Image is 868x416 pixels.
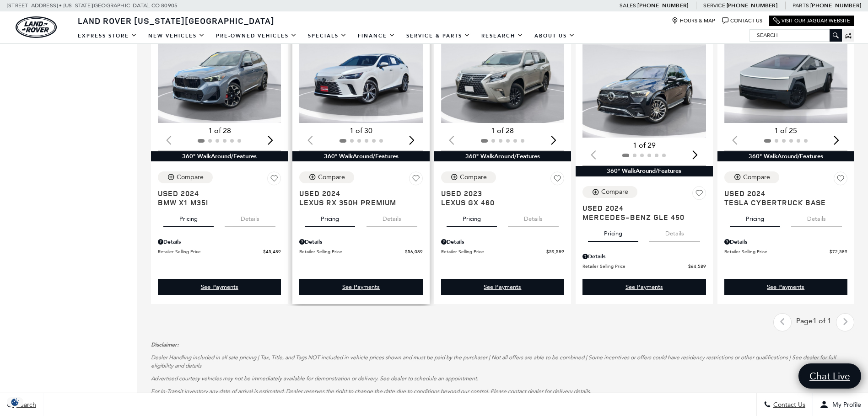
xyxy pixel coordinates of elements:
[582,213,699,222] span: Mercedes-Benz GLE 450
[830,248,847,255] span: $72,589
[299,248,422,255] a: Retailer Selling Price $56,089
[447,207,497,227] button: pricing tab
[151,151,288,161] div: 360° WalkAround/Features
[529,28,581,44] a: About Us
[158,248,263,255] span: Retailer Selling Price
[72,28,581,44] nav: Main Navigation
[703,2,725,9] span: Service
[672,17,715,24] a: Hours & Map
[158,189,274,198] span: Used 2024
[299,189,415,198] span: Used 2024
[798,363,861,389] a: Chat Live
[299,248,404,255] span: Retailer Selling Price
[688,263,706,270] span: $64,589
[724,189,847,207] a: Used 2024Tesla Cybertruck Base
[834,171,847,189] button: Save Vehicle
[724,238,847,246] div: Pricing Details - Tesla Cybertruck Base
[743,173,770,181] div: Compare
[302,28,352,44] a: Specials
[158,279,281,295] div: undefined - BMW X1 M35i
[637,2,688,9] a: [PHONE_NUMBER]
[582,203,699,213] span: Used 2024
[299,238,422,246] div: Pricing Details - Lexus RX 350h Premium
[441,198,557,207] span: Lexus GX 460
[582,252,706,261] div: Pricing Details - Mercedes-Benz GLE 450
[582,279,706,295] a: See Payments
[299,30,424,123] img: 2024 Lexus RX 350h Premium 1
[158,279,281,295] a: See Payments
[476,28,529,44] a: Research
[151,353,854,370] p: Dealer Handling included in all sale pricing | Tax, Title, and Tags NOT included in vehicle price...
[773,17,850,24] a: Visit Our Jaguar Website
[267,171,281,189] button: Save Vehicle
[724,279,847,295] div: undefined - Tesla Cybertruck Base
[299,279,422,295] div: undefined - Lexus RX 350h Premium
[727,2,777,9] a: [PHONE_NUMBER]
[813,393,868,416] button: Open user profile menu
[724,279,847,295] a: See Payments
[724,248,830,255] span: Retailer Selling Price
[649,222,700,242] button: details tab
[367,207,417,227] button: details tab
[582,186,637,198] button: Compare Vehicle
[299,198,415,207] span: Lexus RX 350h Premium
[225,207,275,227] button: details tab
[163,207,214,227] button: pricing tab
[143,28,210,44] a: New Vehicles
[771,401,805,409] span: Contact Us
[724,30,849,123] img: 2024 Tesla Cybertruck Base 1
[299,171,354,183] button: Compare Vehicle
[730,207,780,227] button: pricing tab
[441,238,564,246] div: Pricing Details - Lexus GX 460
[582,279,706,295] div: undefined - Mercedes-Benz GLE 450
[292,151,429,161] div: 360° WalkAround/Features
[576,166,712,176] div: 360° WalkAround/Features
[793,2,809,9] span: Parts
[401,28,476,44] a: Service & Parts
[441,171,496,183] button: Compare Vehicle
[582,140,706,150] div: 1 of 29
[5,397,26,407] section: Click to Open Cookie Consent Modal
[550,171,564,189] button: Save Vehicle
[7,2,178,9] a: [STREET_ADDRESS] • [US_STATE][GEOGRAPHIC_DATA], CO 80905
[434,151,571,161] div: 360° WalkAround/Features
[72,15,280,26] a: Land Rover [US_STATE][GEOGRAPHIC_DATA]
[792,313,836,331] div: Page 1 of 1
[791,207,842,227] button: details tab
[16,16,57,38] img: Land Rover
[601,188,628,196] div: Compare
[299,279,422,295] a: See Payments
[441,30,566,123] img: 2023 Lexus GX 460 1
[441,189,564,207] a: Used 2023Lexus GX 460
[546,248,564,255] span: $59,589
[689,144,701,165] div: Next slide
[582,263,706,270] a: Retailer Selling Price $64,589
[264,130,276,150] div: Next slide
[830,130,843,150] div: Next slide
[78,15,275,26] span: Land Rover [US_STATE][GEOGRAPHIC_DATA]
[158,30,282,123] div: 1 / 2
[158,126,281,136] div: 1 of 28
[582,44,707,138] div: 1 / 2
[724,198,841,207] span: Tesla Cybertruck Base
[582,44,707,138] img: 2024 Mercedes-Benz GLE GLE 450 1
[210,28,302,44] a: Pre-Owned Vehicles
[441,126,564,136] div: 1 of 28
[72,28,143,44] a: EXPRESS STORE
[409,171,423,189] button: Save Vehicle
[406,130,418,150] div: Next slide
[158,171,213,183] button: Compare Vehicle
[158,198,274,207] span: BMW X1 M35i
[263,248,281,255] span: $45,489
[299,30,424,123] div: 1 / 2
[158,189,281,207] a: Used 2024BMW X1 M35i
[158,30,282,123] img: 2024 BMW X1 M35i 1
[724,171,779,183] button: Compare Vehicle
[151,341,179,348] strong: Disclaimer:
[151,374,854,383] p: Advertised courtesy vehicles may not be immediately available for demonstration or delivery. See ...
[724,248,847,255] a: Retailer Selling Price $72,589
[582,263,688,270] span: Retailer Selling Price
[588,222,638,242] button: pricing tab
[405,248,423,255] span: $56,089
[299,126,422,136] div: 1 of 30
